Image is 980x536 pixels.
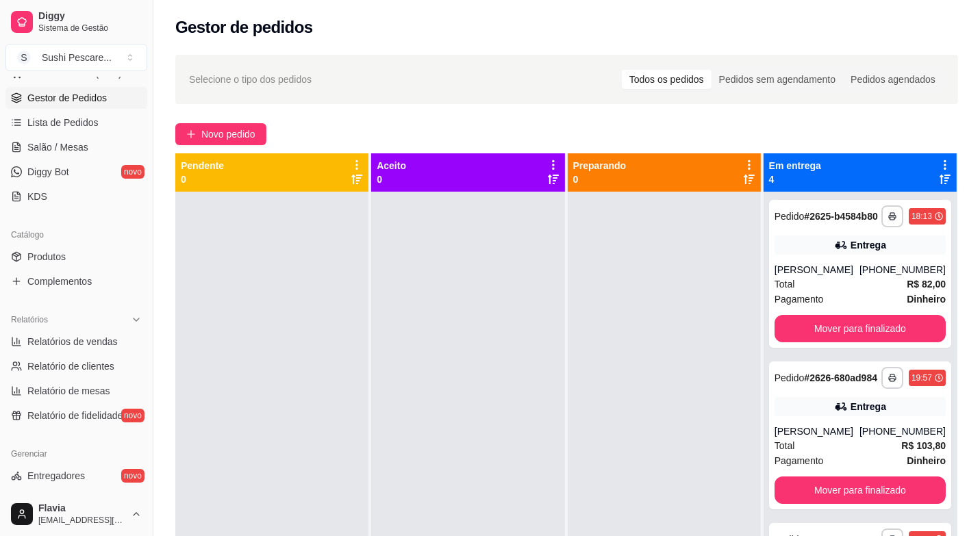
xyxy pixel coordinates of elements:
a: Complementos [5,270,147,292]
span: Sistema de Gestão [38,23,142,34]
span: Total [775,277,795,292]
span: Complementos [27,275,92,288]
a: KDS [5,186,147,207]
span: Diggy [38,10,142,23]
span: Relatório de clientes [27,359,114,373]
div: Pedidos sem agendamento [712,70,843,89]
a: Lista de Pedidos [5,112,147,133]
span: Pagamento [775,292,824,307]
div: Pedidos agendados [843,70,943,89]
span: Pedido [775,372,805,383]
span: Diggy Bot [27,165,69,179]
p: 0 [377,173,406,186]
button: Flavia[EMAIL_ADDRESS][DOMAIN_NAME] [5,498,147,531]
h2: Gestor de pedidos [175,16,313,38]
span: Selecione o tipo dos pedidos [189,72,312,87]
span: Relatórios [11,314,48,325]
a: Entregadoresnovo [5,465,147,487]
p: 0 [181,173,224,186]
span: Flavia [38,502,125,515]
div: Entrega [851,400,886,413]
div: Sushi Pescare ... [42,51,112,64]
span: Total [775,438,795,453]
button: Mover para finalizado [775,315,946,342]
p: 0 [573,173,627,186]
span: S [17,51,31,64]
button: Novo pedido [175,123,266,145]
button: Mover para finalizado [775,476,946,504]
p: Aceito [377,159,406,173]
div: Entrega [851,238,886,252]
a: DiggySistema de Gestão [5,5,147,38]
p: Preparando [573,159,627,173]
button: Select a team [5,44,147,71]
span: Produtos [27,250,66,264]
span: Lista de Pedidos [27,116,99,129]
span: Gestor de Pedidos [27,91,107,105]
a: Gestor de Pedidos [5,87,147,109]
span: Salão / Mesas [27,140,88,154]
div: 18:13 [912,211,932,222]
a: Produtos [5,246,147,268]
a: Diggy Botnovo [5,161,147,183]
span: Relatórios de vendas [27,335,118,348]
div: 19:57 [912,372,932,383]
strong: R$ 103,80 [901,440,946,451]
a: Relatório de fidelidadenovo [5,405,147,426]
span: Pagamento [775,453,824,468]
span: Relatório de mesas [27,384,110,398]
div: [PHONE_NUMBER] [859,263,946,277]
p: Pendente [181,159,224,173]
strong: R$ 82,00 [907,279,946,290]
div: Catálogo [5,224,147,246]
p: 4 [769,173,821,186]
div: Gerenciar [5,443,147,465]
strong: Dinheiro [907,455,946,466]
a: Nota Fiscal (NFC-e) [5,489,147,511]
span: Pedido [775,211,805,222]
div: [PERSON_NAME] [775,424,859,438]
span: Novo pedido [201,127,255,142]
a: Relatório de clientes [5,355,147,377]
div: [PHONE_NUMBER] [859,424,946,438]
a: Relatórios de vendas [5,331,147,353]
strong: # 2625-b4584b80 [804,211,877,222]
strong: # 2626-680ad984 [804,372,877,383]
div: [PERSON_NAME] [775,263,859,277]
span: Relatório de fidelidade [27,409,123,422]
span: plus [186,129,196,139]
p: Em entrega [769,159,821,173]
div: Todos os pedidos [622,70,712,89]
span: KDS [27,190,47,203]
span: [EMAIL_ADDRESS][DOMAIN_NAME] [38,515,125,526]
a: Relatório de mesas [5,380,147,402]
a: Salão / Mesas [5,136,147,158]
strong: Dinheiro [907,294,946,305]
span: Entregadores [27,469,85,483]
